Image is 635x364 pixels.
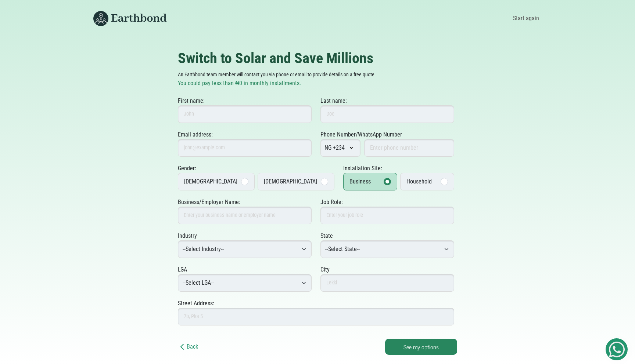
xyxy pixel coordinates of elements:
[178,139,312,157] input: john@example.com
[178,130,213,139] label: Email address:
[178,198,240,207] label: Business/Employer Name:
[178,164,196,173] label: Gender:
[178,50,457,67] h2: Switch to Solar and Save Millions
[320,198,343,207] label: Job Role:
[406,177,432,186] div: Household
[178,105,312,123] input: John
[178,207,312,224] input: Enter your business name or employer name
[320,274,454,292] input: Lekki
[178,265,187,274] label: LGA
[320,207,454,224] input: Enter your job role
[178,72,374,77] small: An Earthbond team member will contact you via phone or email to provide details on a free quote
[93,11,167,26] img: Earthbond's long logo for desktop view
[320,232,333,240] label: State
[320,265,330,274] label: City
[178,232,197,240] label: Industry
[178,343,198,350] a: Back
[349,177,371,186] div: Business
[178,79,457,88] p: You could pay less than ₦0 in monthly installments.
[264,177,317,186] div: [DEMOGRAPHIC_DATA]
[184,177,237,186] div: [DEMOGRAPHIC_DATA]
[364,139,454,157] input: Enter phone number
[178,308,454,325] input: 7b, Plot 5
[320,97,347,105] label: Last name:
[178,299,214,308] label: Street Address:
[320,105,454,123] input: Doe
[320,130,402,139] label: Phone Number/WhatsApp Number
[385,339,457,355] button: See my options
[178,97,205,105] label: First name:
[609,342,625,357] img: Get Started On Earthbond Via Whatsapp
[510,12,542,25] a: Start again
[343,164,382,173] label: Installation Site:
